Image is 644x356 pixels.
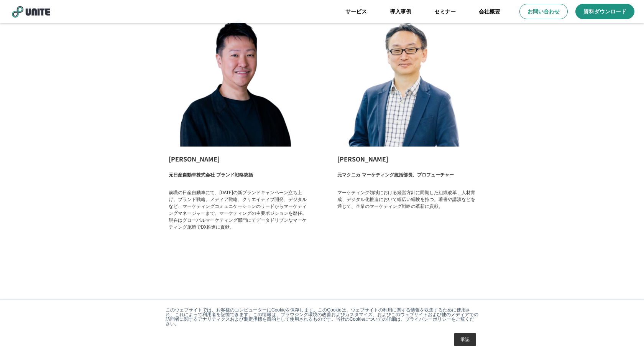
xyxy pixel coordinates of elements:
[519,4,568,19] a: お問い合わせ
[166,308,478,326] p: このウェブサイトでは、お客様のコンピューターにCookieを保存します。このCookieは、ウェブサイトの利用に関する情報を収集するために使用され、これによって利用者を記憶できます。この情報は、...
[454,333,476,346] a: 承認
[583,8,626,15] p: 資料ダウンロード
[575,4,634,19] a: 資料ダウンロード
[169,154,307,163] p: [PERSON_NAME]
[337,154,475,163] p: [PERSON_NAME]
[169,189,307,230] p: 前職の日産自動車にて、[DATE]の新ブランドキャンペーン立ち上げ。ブランド戦略、メディア戦略、クリエイティブ開発、デジタルなど、マーケティングコミュニケーションのリードからマーケティングマネー...
[527,8,560,15] p: お問い合わせ
[337,171,454,181] p: 元マクニカ マーケティング統括部長、プロフューチャー
[169,171,253,181] p: 元日産自動車株式会社 ブランド戦略統括
[606,319,644,356] iframe: Chat Widget
[337,189,475,209] p: マーケティング領域における経営方針に同期した組織改革、人材育成、デジタル化推進において幅広い経験を持つ。著書や講演などを通じて、企業のマーケティング戦略の革新に貢献。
